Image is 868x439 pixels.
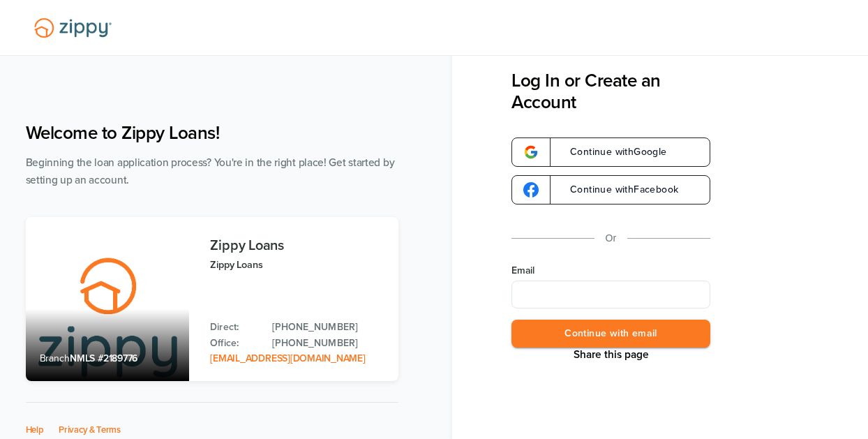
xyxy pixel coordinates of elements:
[210,257,384,273] p: Zippy Loans
[210,336,258,351] p: Office:
[272,336,384,351] a: Office Phone: 512-975-2947
[511,264,710,278] label: Email
[511,175,710,204] a: google-logoContinue withFacebook
[70,352,137,364] span: NMLS #2189776
[210,238,384,253] h3: Zippy Loans
[569,348,653,362] button: Share This Page
[523,144,539,160] img: google-logo
[511,281,710,308] input: Email Address
[26,424,44,436] a: Help
[210,320,258,335] p: Direct:
[556,147,667,157] span: Continue with Google
[26,12,120,44] img: Lender Logo
[40,352,70,364] span: Branch
[26,122,398,144] h1: Welcome to Zippy Loans!
[556,185,678,195] span: Continue with Facebook
[511,320,710,348] button: Continue with email
[606,230,617,247] p: Or
[272,320,384,335] a: Direct Phone: 512-975-2947
[523,182,539,198] img: google-logo
[511,137,710,167] a: google-logoContinue withGoogle
[511,70,710,113] h3: Log In or Create an Account
[210,352,365,364] a: Email Address: zippyguide@zippymh.com
[26,156,395,186] span: Beginning the loan application process? You're in the right place! Get started by setting up an a...
[59,424,121,436] a: Privacy & Terms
